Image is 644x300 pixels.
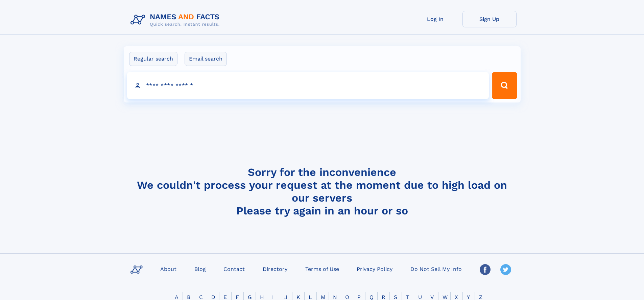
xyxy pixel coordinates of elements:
a: Directory [260,264,290,274]
label: Regular search [129,52,177,66]
a: Log In [408,11,462,27]
input: search input [127,72,489,99]
a: Sign Up [462,11,517,27]
img: Facebook [480,264,491,275]
a: Terms of Use [303,264,342,274]
a: Contact [221,264,247,274]
a: About [158,264,179,274]
label: Email search [185,52,227,66]
a: Privacy Policy [354,264,395,274]
img: Logo Names and Facts [128,11,225,29]
img: Twitter [500,264,511,275]
a: Blog [192,264,209,274]
a: Do Not Sell My Info [408,264,464,274]
h4: Sorry for the inconvenience We couldn't process your request at the moment due to high load on ou... [128,166,517,217]
button: Search Button [492,72,517,99]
